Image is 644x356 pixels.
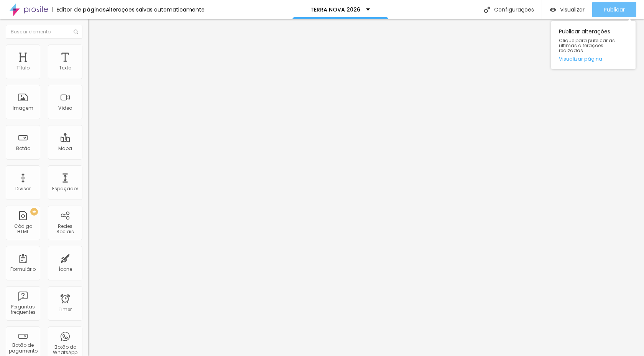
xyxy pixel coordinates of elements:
div: Publicar alterações [551,21,636,69]
div: Editor de páginas [52,7,106,12]
div: Timer [59,307,72,312]
input: Buscar elemento [6,25,82,39]
button: Publicar [592,2,636,17]
div: Divisor [15,186,31,191]
div: Perguntas frequentes [8,304,38,315]
span: Clique para publicar as ultimas alterações reaizadas [559,38,628,53]
img: Icone [74,30,78,34]
iframe: Editor [88,19,644,356]
img: Icone [484,7,490,13]
div: Alterações salvas automaticamente [106,7,205,12]
div: Imagem [13,105,33,111]
div: Código HTML [8,224,38,235]
p: TERRA NOVA 2026 [310,7,360,12]
div: Título [16,65,30,71]
span: Visualizar [560,7,585,13]
div: Botão [16,146,30,151]
div: Texto [59,65,71,71]
div: Vídeo [58,105,72,111]
a: Visualizar página [559,56,628,61]
span: Publicar [604,7,625,13]
div: Redes Sociais [50,224,80,235]
div: Ícone [59,267,72,272]
div: Espaçador [52,186,78,191]
div: Botão do WhatsApp [50,344,80,356]
img: view-1.svg [550,7,556,13]
div: Formulário [10,267,36,272]
button: Visualizar [542,2,592,17]
div: Botão de pagamento [8,343,38,354]
div: Mapa [58,146,72,151]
